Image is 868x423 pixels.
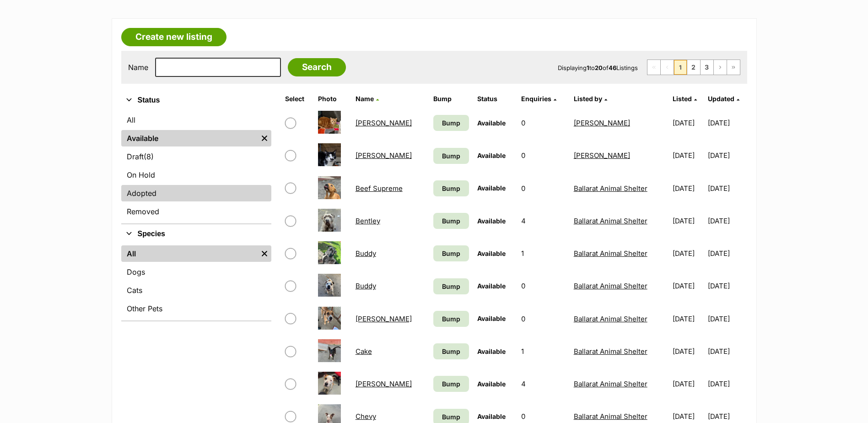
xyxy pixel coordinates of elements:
[574,282,647,290] a: Ballarat Animal Shelter
[121,110,271,223] div: Status
[609,64,616,71] strong: 46
[442,118,460,128] span: Bump
[669,303,707,335] td: [DATE]
[356,347,372,356] a: Cake
[708,140,746,171] td: [DATE]
[574,380,647,388] a: Ballarat Animal Shelter
[669,107,707,139] td: [DATE]
[708,303,746,335] td: [DATE]
[356,249,376,258] a: Buddy
[477,152,506,159] span: Available
[574,347,647,356] a: Ballarat Animal Shelter
[477,315,506,322] span: Available
[518,238,569,269] td: 1
[669,173,707,204] td: [DATE]
[708,368,746,400] td: [DATE]
[669,238,707,269] td: [DATE]
[121,185,271,201] a: Adopted
[433,180,469,196] a: Bump
[433,213,469,229] a: Bump
[669,140,707,171] td: [DATE]
[674,60,687,75] span: Page 1
[574,315,647,323] a: Ballarat Animal Shelter
[673,95,692,103] span: Listed
[708,173,746,204] td: [DATE]
[474,92,517,106] th: Status
[669,205,707,237] td: [DATE]
[708,336,746,367] td: [DATE]
[442,184,460,193] span: Bump
[714,60,727,75] a: Next page
[477,184,506,192] span: Available
[356,380,412,388] a: [PERSON_NAME]
[521,95,551,103] span: translation missing: en.admin.listings.index.attributes.enquiries
[144,151,154,162] span: (8)
[477,380,506,388] span: Available
[433,148,469,164] a: Bump
[433,311,469,327] a: Bump
[121,28,226,46] a: Create new listing
[121,245,258,262] a: All
[433,115,469,131] a: Bump
[574,151,630,160] a: [PERSON_NAME]
[673,95,697,103] a: Listed
[121,130,258,146] a: Available
[356,184,403,193] a: Beef Supreme
[356,95,374,103] span: Name
[281,92,313,106] th: Select
[433,343,469,359] a: Bump
[518,140,569,171] td: 0
[442,151,460,161] span: Bump
[647,60,660,75] span: First page
[430,92,473,106] th: Bump
[477,249,506,257] span: Available
[708,205,746,237] td: [DATE]
[356,151,412,160] a: [PERSON_NAME]
[701,60,713,75] a: Page 3
[121,167,271,183] a: On Hold
[518,107,569,139] td: 0
[121,148,271,165] a: Draft
[574,217,647,225] a: Ballarat Animal Shelter
[518,336,569,367] td: 1
[433,376,469,392] a: Bump
[121,300,271,317] a: Other Pets
[442,282,460,291] span: Bump
[558,64,638,71] span: Displaying to of Listings
[356,282,376,290] a: Buddy
[574,95,602,103] span: Listed by
[708,270,746,302] td: [DATE]
[574,249,647,258] a: Ballarat Animal Shelter
[442,314,460,324] span: Bump
[518,368,569,400] td: 4
[708,95,739,103] a: Updated
[258,245,271,262] a: Remove filter
[477,412,506,420] span: Available
[121,264,271,280] a: Dogs
[121,203,271,220] a: Removed
[518,205,569,237] td: 4
[128,63,148,71] label: Name
[669,270,707,302] td: [DATE]
[687,60,700,75] a: Page 2
[121,244,271,320] div: Species
[121,112,271,128] a: All
[258,130,271,146] a: Remove filter
[521,95,556,103] a: Enquiries
[518,173,569,204] td: 0
[356,217,380,225] a: Bentley
[477,217,506,225] span: Available
[314,92,351,106] th: Photo
[669,336,707,367] td: [DATE]
[121,282,271,298] a: Cats
[121,94,271,106] button: Status
[442,412,460,422] span: Bump
[477,282,506,290] span: Available
[121,228,271,240] button: Species
[442,379,460,389] span: Bump
[288,58,346,76] input: Search
[518,303,569,335] td: 0
[433,245,469,261] a: Bump
[708,107,746,139] td: [DATE]
[574,119,630,127] a: [PERSON_NAME]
